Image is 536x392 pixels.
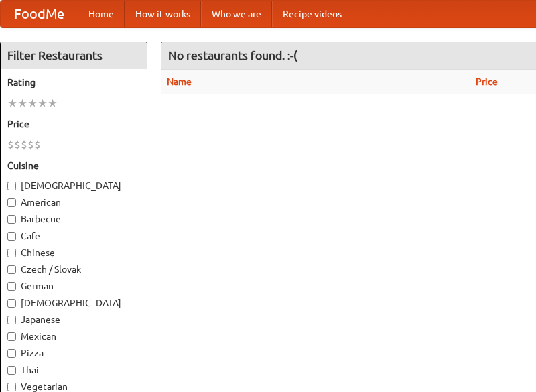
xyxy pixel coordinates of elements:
li: $ [27,137,34,152]
a: Who we are [201,1,272,27]
label: German [7,279,140,293]
a: How it works [125,1,201,27]
li: ★ [48,96,58,111]
input: Czech / Slovak [7,265,16,274]
li: ★ [7,96,17,111]
input: Thai [7,366,16,375]
li: $ [21,137,27,152]
a: Recipe videos [272,1,352,27]
input: American [7,198,16,207]
li: ★ [27,96,38,111]
label: [DEMOGRAPHIC_DATA] [7,296,140,310]
li: $ [7,137,14,152]
a: Home [78,1,125,27]
input: Pizza [7,349,16,358]
input: German [7,282,16,291]
label: Thai [7,363,140,377]
h4: Filter Restaurants [1,42,147,69]
label: Cafe [7,229,140,243]
input: Mexican [7,332,16,341]
input: Japanese [7,316,16,324]
a: Name [167,76,192,87]
a: Price [476,76,498,87]
input: Cafe [7,232,16,241]
input: Chinese [7,249,16,257]
label: Pizza [7,346,140,360]
li: ★ [38,96,48,111]
h5: Rating [7,76,140,89]
li: $ [34,137,41,152]
a: FoodMe [1,1,78,27]
input: [DEMOGRAPHIC_DATA] [7,299,16,308]
label: Mexican [7,330,140,343]
label: American [7,196,140,209]
label: Barbecue [7,212,140,226]
h5: Cuisine [7,159,140,172]
li: ★ [17,96,27,111]
input: Barbecue [7,215,16,224]
label: Japanese [7,313,140,326]
input: Vegetarian [7,383,16,391]
h5: Price [7,117,140,131]
label: [DEMOGRAPHIC_DATA] [7,179,140,192]
li: $ [14,137,21,152]
input: [DEMOGRAPHIC_DATA] [7,182,16,190]
ng-pluralize: No restaurants found. :-( [168,49,297,62]
label: Chinese [7,246,140,259]
label: Czech / Slovak [7,263,140,276]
